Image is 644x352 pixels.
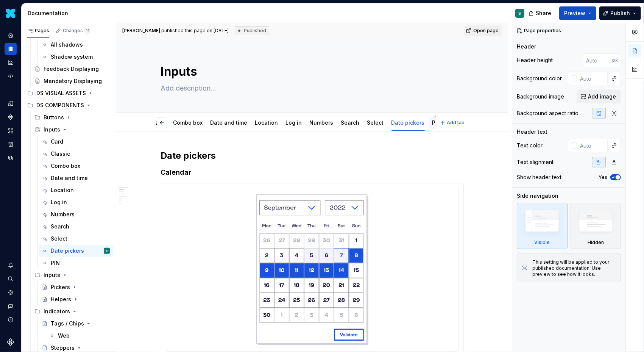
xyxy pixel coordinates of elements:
[39,51,113,63] a: Shadow system
[39,184,113,196] a: Location
[39,172,113,184] a: Date and time
[44,308,70,315] div: Indicators
[39,39,113,51] a: All shadows
[51,283,70,291] div: Pickers
[51,150,70,158] div: Classic
[170,114,206,130] div: Combo box
[519,10,521,16] div: S
[44,77,102,85] div: Mandatory Displaying
[5,300,17,312] button: Contact support
[63,28,90,34] div: Changes
[5,259,17,271] button: Notifications
[159,63,462,81] textarea: Inputs
[252,114,281,130] div: Location
[5,97,17,110] div: Design tokens
[31,305,113,318] div: Indicators
[5,273,17,285] button: Search ⌘K
[536,9,551,17] span: Share
[207,114,251,130] div: Date and time
[341,119,360,126] a: Search
[577,90,621,103] button: Add image
[39,196,113,208] a: Log in
[588,93,616,100] span: Add image
[610,9,630,17] span: Publish
[286,119,302,126] a: Log in
[31,63,113,75] a: Feedback Displaying
[51,162,80,170] div: Combo box
[51,247,84,255] div: Date pickers
[599,6,641,20] button: Publish
[464,25,502,36] a: Open page
[51,296,71,303] div: Helpers
[39,208,113,221] a: Numbers
[5,286,17,299] a: Settings
[310,119,334,126] a: Numbers
[517,158,554,166] div: Text alignment
[36,102,84,109] div: DS COMPONENTS
[39,293,113,305] a: Helpers
[211,119,248,126] a: Date and time
[31,124,113,136] a: Inputs
[429,114,444,130] div: PIN
[51,344,75,352] div: Steppers
[44,126,60,133] div: Inputs
[46,330,113,342] a: Web
[51,235,67,242] div: Select
[283,114,305,130] div: Log in
[447,120,465,126] span: Add tab
[31,111,113,124] div: Buttons
[5,29,17,41] a: Home
[5,56,17,69] a: Analytics
[517,110,579,117] div: Background aspect ratio
[255,119,278,126] a: Location
[143,114,169,130] div: Classic
[517,192,558,200] div: Side navigation
[571,203,621,249] div: Hidden
[7,338,14,346] svg: Supernova Logo
[525,6,556,20] button: Share
[5,43,17,55] a: Documentation
[39,221,113,233] a: Search
[39,160,113,172] a: Combo box
[39,136,113,148] a: Card
[534,239,550,246] div: Visible
[517,43,536,50] div: Header
[122,28,229,34] span: published this page on [DATE]
[559,6,596,20] button: Preview
[235,26,269,35] div: Published
[367,119,384,126] a: Select
[6,9,15,18] img: 8442b5b3-d95e-456d-8131-d61e917d6403.png
[338,114,363,130] div: Search
[599,174,607,180] label: Yes
[51,320,84,327] div: Tags / Chips
[517,128,547,136] div: Header text
[39,245,113,257] a: Date pickersS
[147,119,166,126] a: Classic
[36,89,86,97] div: DS VISUAL ASSETS
[432,119,441,126] a: PIN
[39,148,113,160] a: Classic
[51,259,60,267] div: PIN
[39,281,113,293] a: Pickers
[51,41,83,48] div: All shadows
[31,269,113,281] div: Inputs
[5,111,17,123] a: Components
[39,233,113,245] a: Select
[44,271,60,279] div: Inputs
[5,125,17,137] div: Assets
[5,152,17,164] a: Data sources
[44,65,99,73] div: Feedback Displaying
[517,174,561,181] div: Show header text
[24,87,113,99] div: DS VISUAL ASSETS
[583,53,612,67] input: Auto
[5,70,17,82] a: Code automation
[364,114,387,130] div: Select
